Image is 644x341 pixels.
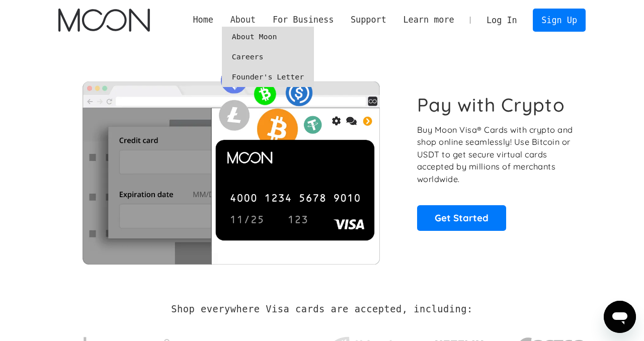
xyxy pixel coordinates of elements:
a: Get Started [417,205,506,230]
h2: Shop everywhere Visa cards are accepted, including: [171,304,472,315]
a: Careers [222,47,314,67]
div: For Business [264,14,342,26]
nav: About [222,27,314,87]
a: About Moon [222,27,314,47]
h1: Pay with Crypto [417,94,565,116]
a: Home [185,14,222,26]
a: Log In [478,9,525,31]
div: About [230,14,256,26]
iframe: Botón para iniciar la ventana de mensajería [604,301,636,333]
a: home [58,9,149,32]
img: Moon Logo [58,9,149,32]
a: Founder's Letter [222,67,314,87]
div: Learn more [395,14,463,26]
div: About [222,14,264,26]
div: For Business [273,14,334,26]
img: Moon Cards let you spend your crypto anywhere Visa is accepted. [58,60,403,264]
div: Learn more [403,14,454,26]
a: Sign Up [533,9,585,31]
p: Buy Moon Visa® Cards with crypto and shop online seamlessly! Use Bitcoin or USDT to get secure vi... [417,124,575,186]
div: Support [342,14,394,26]
div: Support [351,14,386,26]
